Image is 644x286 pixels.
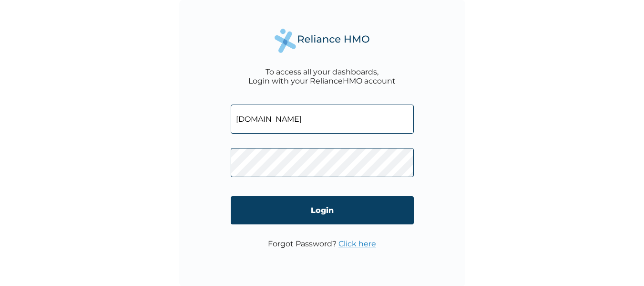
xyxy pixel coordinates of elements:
[231,196,414,224] input: Login
[231,105,414,134] input: Email address or HMO ID
[338,239,376,248] a: Click here
[248,67,396,85] div: To access all your dashboards, Login with your RelianceHMO account
[275,29,370,53] img: Reliance Health's Logo
[268,239,376,248] p: Forgot Password?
